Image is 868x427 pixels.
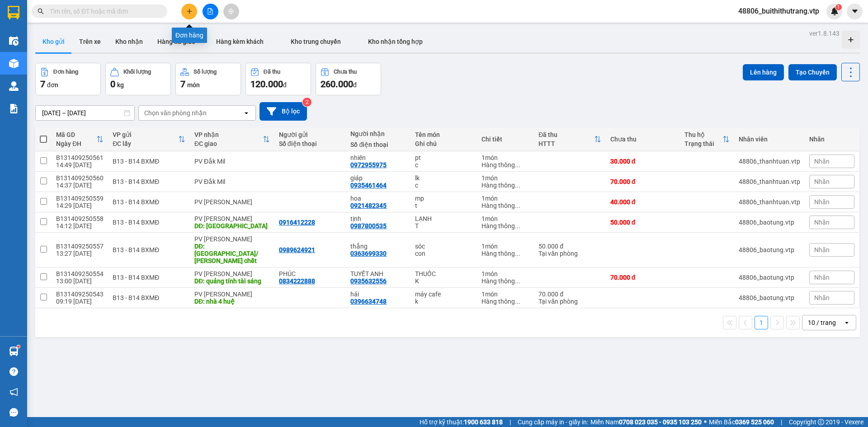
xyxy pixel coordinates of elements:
[709,417,774,427] span: Miền Bắc
[809,28,840,38] div: ver 1.8.143
[40,79,45,89] span: 7
[113,274,185,281] div: B13 - B14 BXMĐ
[350,182,387,189] div: 0935461464
[35,31,72,52] button: Kho gửi
[835,4,842,10] sup: 1
[216,38,264,45] span: Hàng kèm khách
[368,38,423,45] span: Kho nhận tổng hợp
[194,291,270,298] div: PV [PERSON_NAME]
[47,81,58,89] span: đơn
[350,141,406,148] div: Số điện thoại
[814,246,830,253] span: Nhãn
[113,198,185,206] div: B13 - B14 BXMĐ
[481,298,529,305] div: Hàng thông thường
[481,291,529,298] div: 1 món
[743,64,784,80] button: Lên hàng
[739,198,800,206] div: 48806_thanhtuan.vtp
[350,270,406,277] div: TUYẾT ANH
[350,215,406,222] div: tịnh
[291,38,341,45] span: Kho trung chuyển
[843,319,850,326] svg: open
[228,8,234,14] span: aim
[194,222,270,230] div: DĐ: quảng phú
[538,243,601,250] div: 50.000 đ
[113,219,185,226] div: B13 - B14 BXMĐ
[481,195,529,202] div: 1 món
[350,161,387,169] div: 0972955975
[814,198,830,206] span: Nhãn
[259,102,307,121] button: Bộ lọc
[739,219,800,226] div: 48806_baotung.vtp
[302,98,311,107] sup: 2
[9,36,19,46] img: warehouse-icon
[415,250,473,257] div: con
[8,6,19,19] img: logo-vxr
[538,140,594,147] div: HTTT
[186,8,193,14] span: plus
[788,64,837,80] button: Tạo Chuyến
[113,178,185,185] div: B13 - B14 BXMĐ
[350,291,406,298] div: hải
[56,195,104,202] div: B131409250559
[245,63,311,95] button: Đã thu120.000đ
[108,31,150,52] button: Kho nhận
[194,178,270,185] div: PV Đắk Mil
[350,174,406,182] div: giáp
[739,274,800,281] div: 48806_baotung.vtp
[194,140,263,147] div: ĐC giao
[610,158,675,165] div: 30.000 đ
[9,408,18,417] span: message
[814,158,830,165] span: Nhãn
[509,417,511,427] span: |
[755,316,768,329] button: 1
[481,182,529,189] div: Hàng thông thường
[56,131,96,138] div: Mã GD
[481,202,529,209] div: Hàng thông thường
[35,63,101,95] button: Đơn hàng7đơn
[194,215,270,222] div: PV [PERSON_NAME]
[56,140,96,147] div: Ngày ĐH
[515,277,520,285] span: ...
[52,127,108,151] th: Toggle SortBy
[113,294,185,301] div: B13 - B14 BXMĐ
[415,140,473,147] div: Ghi chú
[9,388,18,396] span: notification
[538,291,601,298] div: 70.000 đ
[415,291,473,298] div: máy cafe
[190,127,274,151] th: Toggle SortBy
[283,81,287,89] span: đ
[105,63,171,95] button: Khối lượng0kg
[515,222,520,230] span: ...
[56,298,104,305] div: 09:19 [DATE]
[108,127,190,151] th: Toggle SortBy
[830,7,839,15] img: icon-new-feature
[415,154,473,161] div: pt
[680,127,734,151] th: Toggle SortBy
[113,131,178,138] div: VP gửi
[9,81,19,91] img: warehouse-icon
[350,277,387,285] div: 0935632556
[72,31,108,52] button: Trên xe
[842,31,860,49] div: Tạo kho hàng mới
[350,130,406,137] div: Người nhận
[814,274,830,281] span: Nhãn
[814,219,830,226] span: Nhãn
[515,298,520,305] span: ...
[50,6,156,16] input: Tìm tên, số ĐT hoặc mã đơn
[808,318,836,327] div: 10 / trang
[481,243,529,250] div: 1 món
[194,131,263,138] div: VP nhận
[481,154,529,161] div: 1 món
[279,246,315,253] div: 0989624921
[739,136,800,143] div: Nhân viên
[279,131,342,138] div: Người gửi
[515,182,520,189] span: ...
[415,243,473,250] div: sóc
[193,69,217,75] div: Số lượng
[9,104,19,113] img: solution-icon
[590,417,702,427] span: Miền Nam
[619,418,702,426] strong: 0708 023 035 - 0935 103 250
[279,219,315,226] div: 0916412228
[809,136,854,143] div: Nhãn
[113,140,178,147] div: ĐC lấy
